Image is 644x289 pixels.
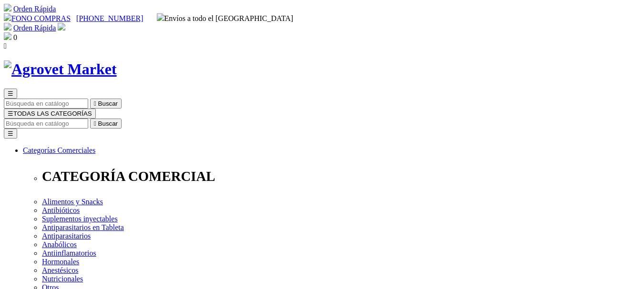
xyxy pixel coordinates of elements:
a: Categorías Comerciales [23,146,95,154]
img: delivery-truck.svg [157,13,164,21]
span: Buscar [98,100,118,107]
button:  Buscar [90,99,122,109]
button:  Buscar [90,119,122,129]
p: CATEGORÍA COMERCIAL [42,169,640,184]
span: Buscar [98,120,118,127]
img: phone.svg [4,13,11,21]
input: Buscar [4,99,88,109]
img: Agrovet Market [4,60,117,78]
img: user.svg [58,23,65,30]
span: ☰ [8,90,13,97]
input: Buscar [4,119,88,129]
button: ☰ [4,89,17,99]
img: shopping-cart.svg [4,4,11,11]
a: Orden Rápida [13,5,56,13]
i:  [4,42,7,50]
span: Envíos a todo el [GEOGRAPHIC_DATA] [157,14,294,22]
img: shopping-cart.svg [4,23,11,30]
a: [PHONE_NUMBER] [76,14,143,22]
i:  [94,120,96,127]
i:  [94,100,96,107]
img: shopping-bag.svg [4,32,11,40]
a: Orden Rápida [13,24,56,32]
iframe: Brevo live chat [5,186,164,284]
span: 0 [13,33,17,41]
a: FONO COMPRAS [4,14,71,22]
button: ☰ [4,129,17,139]
a: Acceda a su cuenta de cliente [58,24,65,32]
button: ☰TODAS LAS CATEGORÍAS [4,109,96,119]
span: ☰ [8,110,13,117]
